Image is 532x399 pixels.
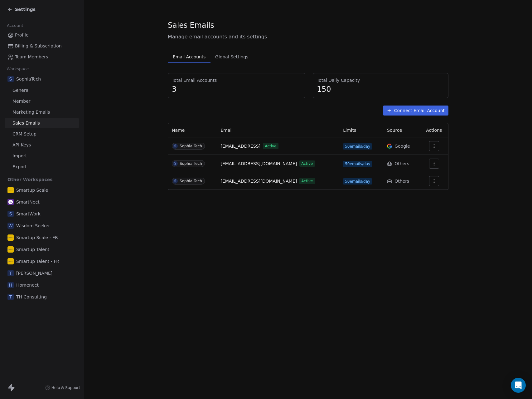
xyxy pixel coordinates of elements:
[16,223,50,229] span: Wisdom Seeker
[7,187,14,193] img: 0.png
[5,175,55,185] span: Other Workspaces
[12,120,40,126] span: Sales Emails
[394,178,409,184] span: Others
[5,151,79,161] a: Import
[5,162,79,172] a: Export
[12,98,31,105] span: Member
[15,32,29,38] span: Profile
[15,6,36,12] span: Settings
[172,128,185,133] span: Name
[394,160,409,167] span: Others
[5,107,79,117] a: Marketing Emails
[426,128,442,133] span: Actions
[12,164,27,170] span: Export
[16,258,59,264] span: Smartup Talent - FR
[7,211,14,217] span: S
[168,21,214,30] span: Sales Emails
[174,179,176,184] div: S
[7,199,14,205] img: Square1.png
[16,270,52,276] span: [PERSON_NAME]
[299,178,315,184] span: Active
[220,178,297,185] span: [EMAIL_ADDRESS][DOMAIN_NAME]
[16,234,58,241] span: Smartup Scale - FR
[12,131,36,137] span: CRM Setup
[7,294,14,300] span: T
[51,385,80,390] span: Help & Support
[263,143,278,149] span: Active
[15,54,48,60] span: Team Members
[174,144,176,149] div: S
[170,52,208,61] span: Email Accounts
[5,129,79,139] a: CRM Setup
[5,85,79,96] a: General
[343,161,372,167] span: 50 emails/day
[387,128,402,133] span: Source
[220,160,297,167] span: [EMAIL_ADDRESS][DOMAIN_NAME]
[317,85,444,94] span: 150
[5,118,79,128] a: Sales Emails
[16,187,48,193] span: Smartup Scale
[7,234,14,241] img: 0.png
[7,282,14,288] span: H
[343,128,356,133] span: Limits
[168,33,448,41] span: Manage email accounts and its settings
[5,30,79,40] a: Profile
[45,385,80,390] a: Help & Support
[180,161,202,166] div: Sophia Tech
[16,246,49,253] span: Smartup Talent
[5,96,79,106] a: Member
[15,43,62,49] span: Billing & Subscription
[16,294,47,300] span: TH Consulting
[7,6,36,12] a: Settings
[12,87,30,94] span: General
[343,143,372,150] span: 50 emails/day
[317,77,444,83] span: Total Daily Capacity
[172,85,301,94] span: 3
[7,76,14,82] span: S
[383,106,448,116] button: Connect Email Account
[174,161,176,166] div: S
[5,52,79,62] a: Team Members
[7,270,14,276] span: T
[5,41,79,51] a: Billing & Subscription
[7,258,14,264] img: 0.png
[180,179,202,183] div: Sophia Tech
[299,160,315,167] span: Active
[16,282,39,288] span: Homenect
[16,76,41,82] span: SophiaTech
[511,378,526,393] div: Open Intercom Messenger
[4,64,31,74] span: Workspace
[4,21,26,30] span: Account
[220,128,233,133] span: Email
[12,142,31,148] span: API Keys
[12,153,27,159] span: Import
[180,144,202,148] div: Sophia Tech
[213,52,251,61] span: Global Settings
[220,143,260,150] span: [EMAIL_ADDRESS]
[394,143,410,149] span: Google
[343,178,372,185] span: 50 emails/day
[16,211,41,217] span: SmartWork
[12,109,50,116] span: Marketing Emails
[7,223,14,229] span: W
[7,246,14,253] img: 0.png
[172,77,301,83] span: Total Email Accounts
[5,140,79,150] a: API Keys
[16,199,40,205] span: SmartNect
